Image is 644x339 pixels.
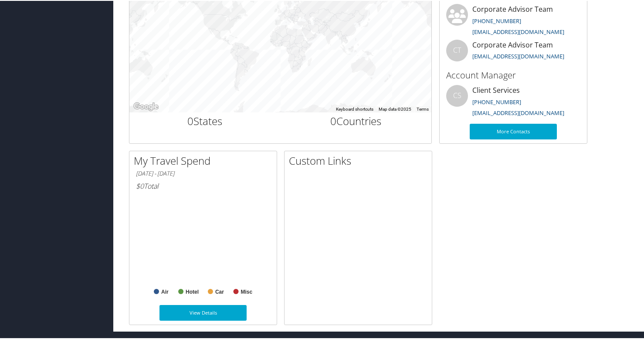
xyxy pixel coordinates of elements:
text: Air [161,288,169,294]
li: Corporate Advisor Team [442,39,585,67]
h3: Account Manager [446,68,580,81]
h6: Total [136,180,270,190]
h6: [DATE] - [DATE] [136,169,270,177]
text: Misc [241,288,253,294]
button: Keyboard shortcuts [336,105,373,112]
span: 0 [187,113,193,127]
a: [EMAIL_ADDRESS][DOMAIN_NAME] [472,51,564,59]
h2: States [136,113,274,128]
h2: Countries [287,113,425,128]
li: Client Services [442,84,585,120]
a: More Contacts [470,123,557,139]
text: Car [215,288,224,294]
a: [PHONE_NUMBER] [472,16,521,24]
span: Map data ©2025 [379,106,411,111]
span: $0 [136,180,144,190]
img: Google [132,100,160,112]
span: 0 [330,113,336,127]
a: Open this area in Google Maps (opens a new window) [132,100,160,112]
a: Terms (opens in new tab) [417,106,429,111]
a: View Details [159,304,247,320]
a: [EMAIL_ADDRESS][DOMAIN_NAME] [472,27,564,35]
a: [EMAIL_ADDRESS][DOMAIN_NAME] [472,108,564,116]
text: Hotel [186,288,199,294]
div: CS [446,84,468,106]
div: CT [446,39,468,61]
li: Corporate Advisor Team [442,3,585,39]
h2: Custom Links [289,153,432,167]
a: [PHONE_NUMBER] [472,97,521,105]
h2: My Travel Spend [134,153,277,167]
